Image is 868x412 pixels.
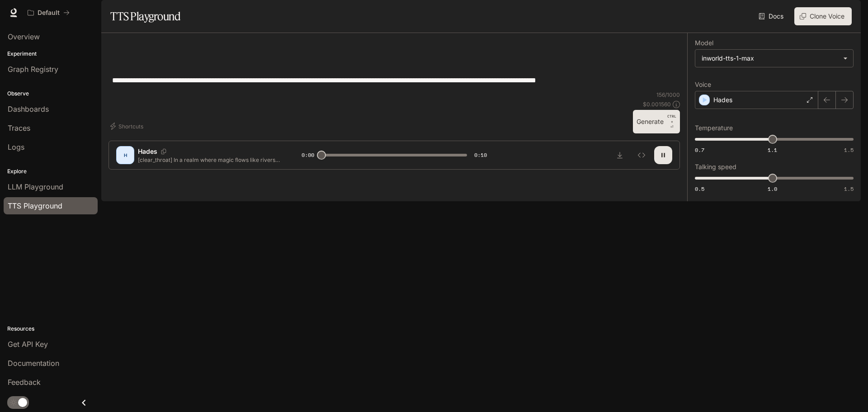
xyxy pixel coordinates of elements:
[157,149,170,154] button: Copy Voice ID
[138,147,157,156] p: Hades
[302,151,314,160] span: 0:00
[611,146,629,164] button: Download audio
[695,125,733,131] p: Temperature
[38,9,60,17] p: Default
[695,50,853,67] div: inworld-tts-1-max
[118,148,132,162] div: H
[713,95,732,104] p: Hades
[110,7,180,25] h1: TTS Playground
[695,40,713,46] p: Model
[667,114,676,130] p: ⏎
[844,185,854,193] span: 1.5
[643,100,671,108] p: $ 0.001560
[633,110,680,133] button: GenerateCTRL +⏎
[768,146,777,154] span: 1.1
[702,54,839,63] div: inworld-tts-1-max
[844,146,854,154] span: 1.5
[24,4,74,22] button: All workspaces
[695,185,704,193] span: 0.5
[695,146,704,154] span: 0.7
[768,185,777,193] span: 1.0
[695,81,711,88] p: Voice
[667,114,676,124] p: CTRL +
[695,164,736,170] p: Talking speed
[757,7,787,25] a: Docs
[108,119,147,133] button: Shortcuts
[632,146,651,164] button: Inspect
[138,156,280,164] p: [clear_throat] In a realm where magic flows like rivers and dragons soar through crimson skies, a...
[474,151,487,160] span: 0:10
[656,91,680,99] p: 156 / 1000
[794,7,852,25] button: Clone Voice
